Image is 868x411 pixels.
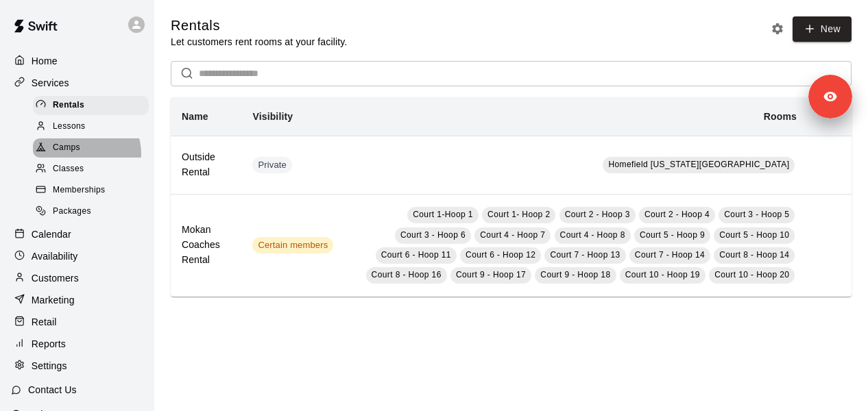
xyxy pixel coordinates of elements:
[252,157,292,173] div: This service is hidden, and can only be accessed via a direct link
[487,210,550,219] span: Court 1- Hoop 2
[32,249,78,263] p: Availability
[32,76,69,90] p: Services
[171,16,347,35] h5: Rentals
[11,334,143,354] a: Reports
[33,95,154,116] a: Rentals
[456,270,526,279] span: Court 9 - Hoop 17
[53,99,84,112] span: Rentals
[413,210,473,219] span: Court 1-Hoop 1
[33,117,149,136] div: Lessons
[252,159,292,172] span: Private
[11,290,143,310] a: Marketing
[719,230,789,240] span: Court 5 - Hoop 10
[53,120,86,134] span: Lessons
[28,383,77,397] p: Contact Us
[767,18,788,39] button: Rental settings
[32,315,57,329] p: Retail
[635,250,705,260] span: Court 7 - Hoop 14
[182,111,208,122] b: Name
[625,270,700,279] span: Court 10 - Hoop 19
[32,227,71,241] p: Calendar
[550,250,620,260] span: Court 7 - Hoop 13
[11,51,143,71] a: Home
[11,246,143,266] a: Availability
[719,250,789,260] span: Court 8 - Hoop 14
[11,356,143,376] a: Settings
[608,160,789,169] span: Homefield [US_STATE][GEOGRAPHIC_DATA]
[724,210,789,219] span: Court 3 - Hoop 5
[33,138,149,158] div: Camps
[252,237,333,253] div: This service is visible to only customers with certain memberships. Check the service pricing for...
[644,210,710,219] span: Court 2 - Hoop 4
[33,159,154,180] a: Classes
[32,271,79,285] p: Customers
[33,116,154,137] a: Lessons
[640,230,705,240] span: Court 5 - Hoop 9
[540,270,610,279] span: Court 9 - Hoop 18
[252,111,293,122] b: Visibility
[182,150,230,180] h6: Outside Rental
[466,250,535,260] span: Court 6 - Hoop 12
[764,111,797,122] b: Rooms
[11,268,143,288] a: Customers
[53,184,105,197] span: Memberships
[33,138,154,159] a: Camps
[11,224,143,245] a: Calendar
[32,54,58,68] p: Home
[381,250,451,260] span: Court 6 - Hoop 11
[53,141,80,155] span: Camps
[171,97,852,297] table: simple table
[182,223,230,268] h6: Mokan Coaches Rental
[11,312,143,332] a: Retail
[33,160,149,179] div: Classes
[33,201,154,223] a: Packages
[793,16,852,42] a: New
[33,181,149,200] div: Memberships
[32,359,67,373] p: Settings
[33,202,149,221] div: Packages
[372,270,442,279] span: Court 8 - Hoop 16
[33,180,154,201] a: Memberships
[480,230,545,240] span: Court 4 - Hoop 7
[400,230,466,240] span: Court 3 - Hoop 6
[11,73,143,93] a: Services
[33,96,149,115] div: Rentals
[565,210,630,219] span: Court 2 - Hoop 3
[53,162,84,176] span: Classes
[714,270,789,279] span: Court 10 - Hoop 20
[171,35,347,49] p: Let customers rent rooms at your facility.
[32,293,75,307] p: Marketing
[560,230,625,240] span: Court 4 - Hoop 8
[252,239,333,252] span: Certain members
[53,205,91,219] span: Packages
[32,337,66,351] p: Reports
